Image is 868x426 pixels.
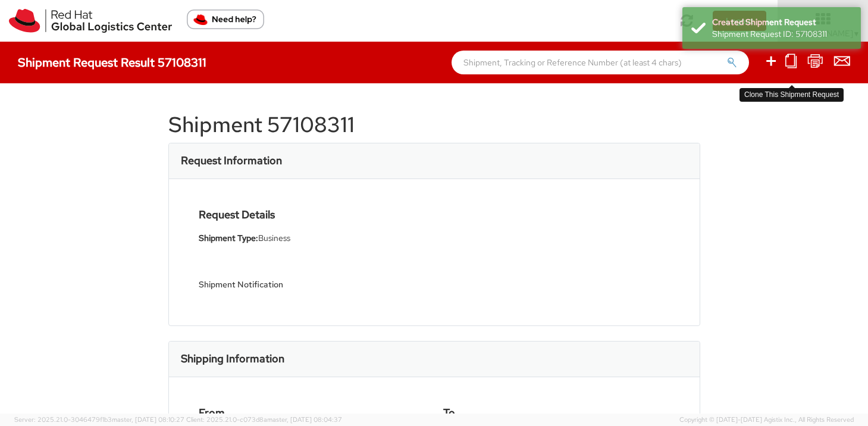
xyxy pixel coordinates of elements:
[712,28,852,40] div: Shipment Request ID: 57108311
[199,209,425,221] h4: Request Details
[187,10,264,29] button: Need help?
[181,353,284,365] h3: Shipping Information
[452,51,749,74] input: Shipment, Tracking or Reference Number (at least 4 chars)
[679,415,854,425] span: Copyright © [DATE]-[DATE] Agistix Inc., All Rights Reserved
[443,407,670,419] h4: To
[181,155,282,167] h3: Request Information
[199,232,425,245] li: Business
[18,56,206,69] h4: Shipment Request Result 57108311
[14,415,184,424] span: Server: 2025.21.0-3046479f1b3
[267,415,342,424] span: master, [DATE] 08:04:37
[199,280,425,289] h5: Shipment Notification
[739,88,844,102] div: Clone This Shipment Request
[168,113,700,137] h1: Shipment 57108311
[186,415,342,424] span: Client: 2025.21.0-c073d8a
[712,16,852,28] div: Created Shipment Request
[9,9,172,33] img: rh-logistics-00dfa346123c4ec078e1.svg
[199,233,258,243] strong: Shipment Type:
[199,407,425,419] h4: From
[112,415,184,424] span: master, [DATE] 08:10:27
